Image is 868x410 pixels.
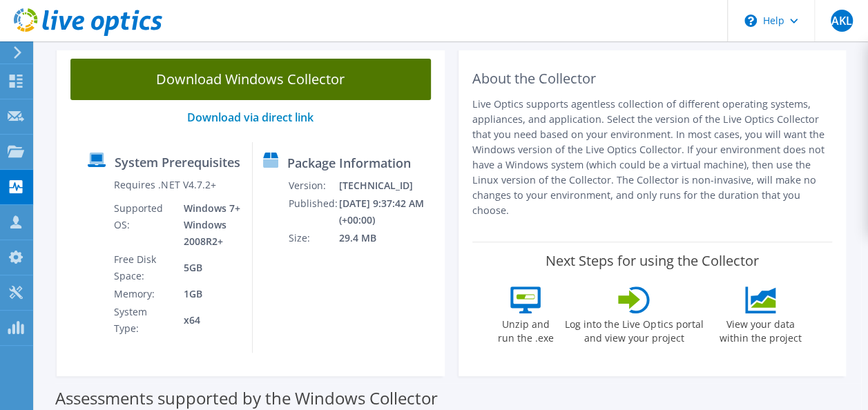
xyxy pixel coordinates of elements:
td: Windows 7+ Windows 2008R2+ [173,199,242,251]
h2: About the Collector [472,70,833,87]
td: x64 [173,303,242,338]
svg: \n [744,14,757,27]
label: System Prerequisites [115,155,240,169]
td: [DATE] 9:37:42 AM (+00:00) [338,195,438,229]
label: Next Steps for using the Collector [546,253,759,269]
td: Published: [288,195,338,229]
td: Size: [288,229,338,247]
label: Package Information [287,156,411,170]
td: 1GB [173,285,242,303]
label: Unzip and run the .exe [494,313,557,345]
td: [TECHNICAL_ID] [338,177,438,195]
label: View your data within the project [711,313,810,345]
td: System Type: [113,303,173,338]
td: Memory: [113,285,173,303]
td: Version: [288,177,338,195]
td: 29.4 MB [338,229,438,247]
td: Supported OS: [113,199,173,251]
label: Requires .NET V4.7.2+ [114,178,215,192]
td: Free Disk Space: [113,251,173,285]
label: Assessments supported by the Windows Collector [55,391,438,405]
td: 5GB [173,251,242,285]
a: Download Windows Collector [70,59,431,100]
a: Download via direct link [187,110,314,125]
p: Live Optics supports agentless collection of different operating systems, appliances, and applica... [472,97,833,218]
span: AKL [831,10,853,32]
label: Log into the Live Optics portal and view your project [564,313,704,345]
